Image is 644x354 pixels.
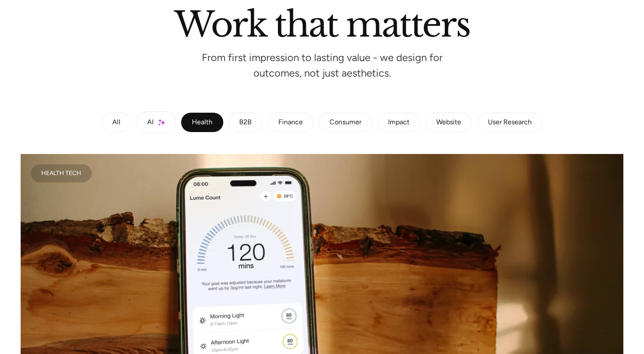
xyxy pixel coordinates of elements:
[388,120,410,125] div: Impact
[147,120,154,125] div: AI
[278,120,303,125] div: Finance
[193,54,451,77] p: From first impression to lasting value - we design for outcomes, not just aesthetics.
[192,120,213,125] div: Health
[488,120,532,125] div: User Research
[77,8,567,37] h2: Work that matters
[436,120,461,125] div: Website
[330,120,361,125] div: Consumer
[112,120,120,125] div: All
[41,171,81,175] div: Health Tech
[239,120,252,125] div: B2B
